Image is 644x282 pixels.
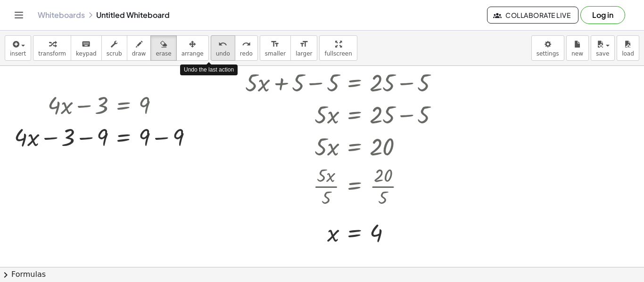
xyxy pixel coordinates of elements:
[324,50,352,57] span: fullscreen
[5,35,31,61] button: insert
[596,50,609,57] span: save
[180,64,238,75] div: Undo the last action
[242,39,251,50] i: redo
[260,35,291,61] button: format_sizesmaller
[216,50,230,57] span: undo
[38,50,66,57] span: transform
[11,8,26,23] button: Toggle navigation
[127,35,151,61] button: draw
[290,35,317,61] button: format_sizelarger
[107,50,122,57] span: scrub
[271,39,280,50] i: format_size
[150,35,176,61] button: erase
[82,39,91,50] i: keyboard
[537,50,559,57] span: settings
[296,50,312,57] span: larger
[218,39,227,50] i: undo
[265,50,286,57] span: smaller
[571,50,583,57] span: new
[240,50,253,57] span: redo
[182,50,204,57] span: arrange
[487,7,578,24] button: Collaborate Live
[617,35,639,61] button: load
[132,50,146,57] span: draw
[156,50,171,57] span: erase
[319,35,357,61] button: fullscreen
[622,50,634,57] span: load
[580,6,625,24] button: Log in
[566,35,589,61] button: new
[38,10,85,20] a: Whiteboards
[71,35,102,61] button: keyboardkeypad
[495,11,570,19] span: Collaborate Live
[299,39,308,50] i: format_size
[176,35,209,61] button: arrange
[76,50,97,57] span: keypad
[10,50,26,57] span: insert
[591,35,615,61] button: save
[101,35,127,61] button: scrub
[531,35,564,61] button: settings
[211,35,235,61] button: undoundo
[235,35,258,61] button: redoredo
[33,35,71,61] button: transform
